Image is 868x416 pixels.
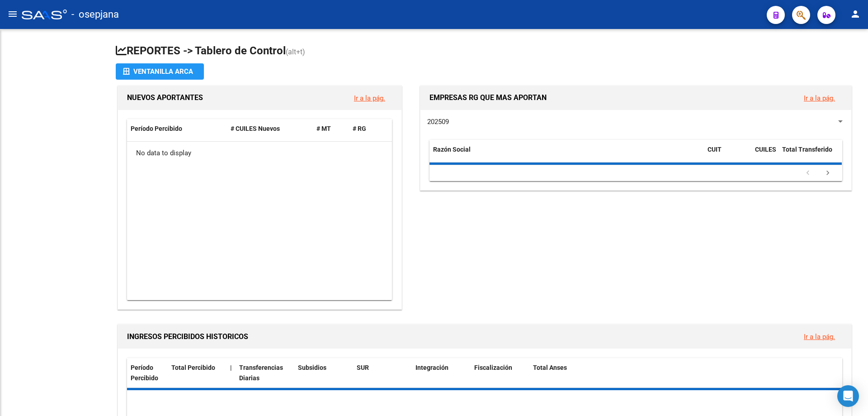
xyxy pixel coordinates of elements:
a: Ir a la pág. [354,94,385,102]
h1: REPORTES -> Tablero de Control [116,43,854,59]
span: Transferencias Diarias [239,364,283,382]
datatable-header-cell: Transferencias Diarias [236,358,294,388]
button: Ir a la pág. [347,90,392,106]
span: # CUILES Nuevos [231,125,280,132]
span: # RG [353,125,366,132]
span: Razón Social [433,146,471,153]
span: SUR [357,364,369,371]
a: go to next page [819,168,836,178]
a: go to previous page [799,168,816,178]
datatable-header-cell: | [226,358,236,388]
mat-icon: menu [7,9,18,19]
span: Total Anses [533,364,567,371]
datatable-header-cell: CUIT [704,140,751,170]
span: Período Percibido [131,125,182,132]
div: Ventanilla ARCA [123,63,197,80]
span: INGRESOS PERCIBIDOS HISTORICOS [127,332,248,341]
span: CUIT [708,146,722,153]
span: (alt+t) [286,48,305,56]
datatable-header-cell: Subsidios [294,358,353,388]
datatable-header-cell: Total Anses [529,358,835,388]
datatable-header-cell: Fiscalización [471,358,529,388]
span: Fiscalización [474,364,512,371]
datatable-header-cell: Razón Social [429,140,704,170]
a: Ir a la pág. [804,94,835,102]
datatable-header-cell: Período Percibido [127,358,168,388]
datatable-header-cell: Integración [412,358,471,388]
span: Total Transferido [782,146,832,153]
span: | [230,364,232,371]
div: Open Intercom Messenger [837,385,859,407]
a: Ir a la pág. [804,333,835,341]
datatable-header-cell: CUILES [751,140,778,170]
datatable-header-cell: Total Percibido [168,358,226,388]
span: NUEVOS APORTANTES [127,93,203,102]
button: Ventanilla ARCA [116,63,204,80]
datatable-header-cell: # MT [313,119,349,139]
button: Ir a la pág. [797,90,842,106]
datatable-header-cell: Período Percibido [127,119,227,139]
span: Total Percibido [171,364,215,371]
datatable-header-cell: SUR [353,358,412,388]
span: Integración [415,364,448,371]
div: No data to display [127,142,392,164]
button: Ir a la pág. [797,328,842,345]
span: EMPRESAS RG QUE MAS APORTAN [429,93,547,102]
datatable-header-cell: Total Transferido [778,140,842,170]
span: - osepjana [71,5,119,24]
span: CUILES [755,146,776,153]
span: Período Percibido [131,364,158,382]
mat-icon: person [850,9,861,19]
datatable-header-cell: # RG [349,119,385,139]
datatable-header-cell: # CUILES Nuevos [227,119,313,139]
span: Subsidios [298,364,326,371]
span: 202509 [427,118,449,126]
span: # MT [316,125,331,132]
